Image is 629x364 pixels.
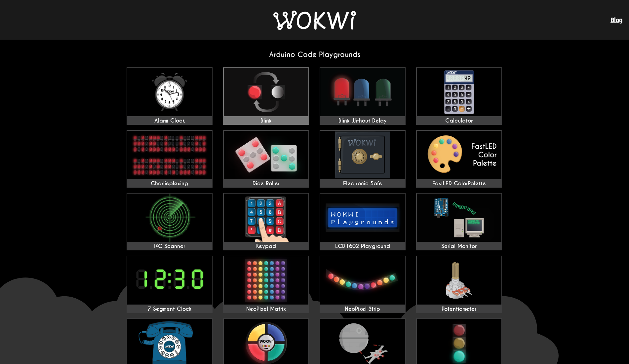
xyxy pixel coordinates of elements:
[223,67,309,125] a: Blink
[417,256,501,305] img: Potentiometer
[320,194,405,242] img: LCD1602 Playground
[417,194,501,242] img: Serial Monitor
[127,68,212,116] img: Alarm Clock
[127,67,213,125] a: Alarm Clock
[320,131,405,179] img: Electronic Safe
[224,180,308,187] div: Dice Roller
[320,256,406,313] a: NeoPixel Strip
[223,130,309,188] a: Dice Roller
[417,180,501,187] div: FastLED ColorPalette
[224,131,308,179] img: Dice Roller
[223,193,309,250] a: Keypad
[610,17,622,23] a: Blog
[416,256,502,313] a: Potentiometer
[127,243,212,250] div: I²C Scanner
[223,256,309,313] a: NeoPixel Matrix
[320,118,405,124] div: Blink Without Delay
[127,306,212,312] div: 7 Segment Clock
[224,306,308,312] div: NeoPixel Matrix
[127,118,212,124] div: Alarm Clock
[224,118,308,124] div: Blink
[417,131,501,179] img: FastLED ColorPalette
[224,194,308,242] img: Keypad
[416,193,502,250] a: Serial Monitor
[416,130,502,188] a: FastLED ColorPalette
[224,256,308,305] img: NeoPixel Matrix
[320,193,406,250] a: LCD1602 Playground
[273,11,356,30] img: Wokwi
[127,194,212,242] img: I²C Scanner
[417,68,501,116] img: Calculator
[121,50,508,59] h2: Arduino Code Playgrounds
[320,67,406,125] a: Blink Without Delay
[127,193,213,250] a: I²C Scanner
[417,243,501,250] div: Serial Monitor
[416,67,502,125] a: Calculator
[127,180,212,187] div: Charlieplexing
[127,256,213,313] a: 7 Segment Clock
[320,256,405,305] img: NeoPixel Strip
[417,306,501,312] div: Potentiometer
[224,243,308,250] div: Keypad
[127,131,212,179] img: Charlieplexing
[127,256,212,305] img: 7 Segment Clock
[320,306,405,312] div: NeoPixel Strip
[417,118,501,124] div: Calculator
[320,130,406,188] a: Electronic Safe
[320,243,405,250] div: LCD1602 Playground
[320,180,405,187] div: Electronic Safe
[127,130,213,188] a: Charlieplexing
[224,68,308,116] img: Blink
[320,68,405,116] img: Blink Without Delay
